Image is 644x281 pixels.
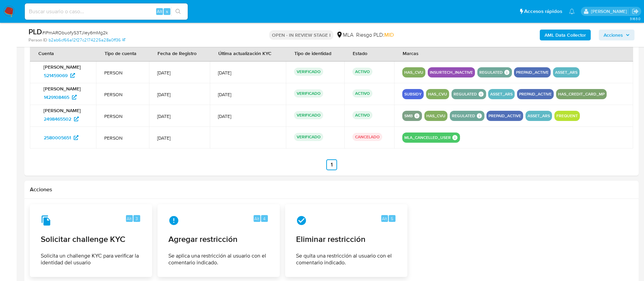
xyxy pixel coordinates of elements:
[49,37,125,43] a: b2ab6cf66a12f27c2174225a28a0ff36
[29,37,47,43] b: Person ID
[569,8,575,14] a: Notificaciones
[591,8,629,15] p: micaela.pliatskas@mercadolibre.com
[30,186,633,193] h2: Acciones
[356,31,394,39] span: Riesgo PLD:
[630,16,641,21] span: 3.163.0
[632,8,639,15] a: Salir
[384,31,394,39] span: MID
[545,30,586,40] b: AML Data Collector
[599,30,634,40] button: Acciones
[42,29,108,36] span: # IPmARObuofyS3TJley6mMg2k
[336,31,353,39] div: MLA
[157,8,162,15] span: Alt
[166,8,168,15] span: s
[604,30,623,40] span: Acciones
[540,30,591,40] button: AML Data Collector
[524,8,562,15] span: Accesos rápidos
[269,30,333,40] p: OPEN - IN REVIEW STAGE I
[25,7,188,16] input: Buscar usuario o caso...
[29,26,42,37] b: PLD
[171,7,185,16] button: search-icon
